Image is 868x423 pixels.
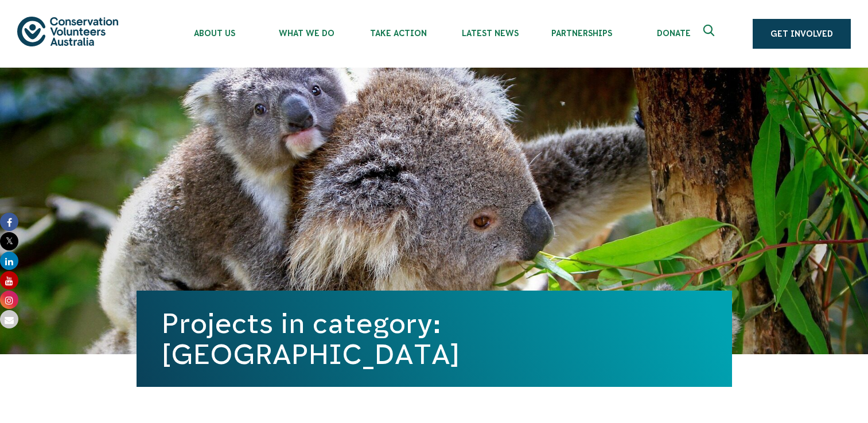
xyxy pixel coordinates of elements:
span: Expand search box [703,25,718,43]
span: Take Action [352,29,444,38]
h1: Projects in category: [GEOGRAPHIC_DATA] [162,308,707,370]
button: Expand search box Close search box [696,20,724,48]
span: Partnerships [536,29,628,38]
span: Latest News [444,29,536,38]
a: Get Involved [753,19,851,49]
img: logo.svg [17,17,118,46]
span: What We Do [260,29,352,38]
span: Donate [628,29,719,38]
span: About Us [169,29,260,38]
